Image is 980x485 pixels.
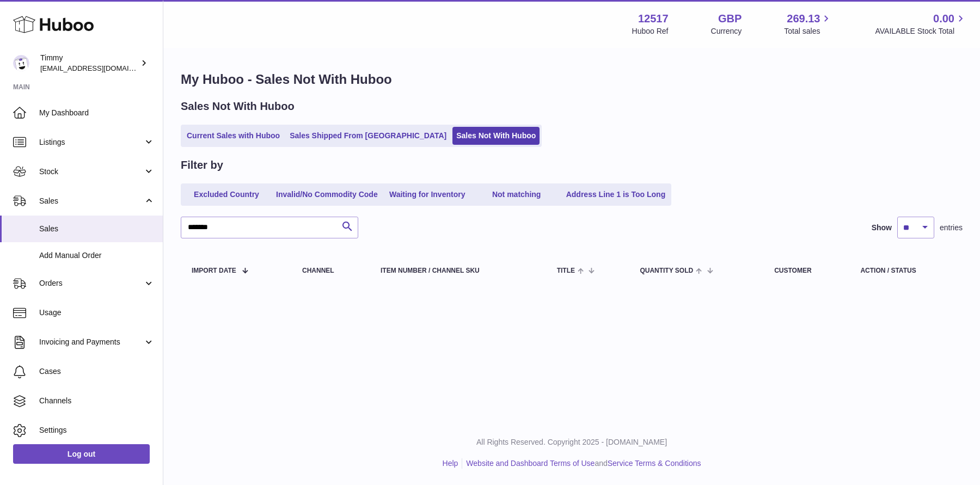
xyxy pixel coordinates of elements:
span: Import date [192,267,236,274]
span: [EMAIL_ADDRESS][DOMAIN_NAME] [40,64,160,72]
a: Service Terms & Conditions [608,459,701,468]
div: Customer [774,267,838,274]
strong: GBP [718,11,742,26]
div: Action / Status [860,267,952,274]
span: Cases [39,366,155,377]
a: Website and Dashboard Terms of Use [466,459,595,468]
a: Sales Not With Huboo [452,127,540,145]
h2: Sales Not With Huboo [181,99,295,114]
strong: 12517 [638,11,669,26]
a: Current Sales with Huboo [183,127,284,145]
div: Channel [302,267,359,274]
span: Total sales [784,26,832,36]
label: Show [872,223,892,233]
span: Sales [39,196,143,206]
span: My Dashboard [39,108,155,118]
p: All Rights Reserved. Copyright 2025 - [DOMAIN_NAME] [172,437,971,447]
span: Add Manual Order [39,250,155,261]
span: Usage [39,308,155,318]
h2: Filter by [181,158,223,173]
div: Item Number / Channel SKU [381,267,535,274]
span: AVAILABLE Stock Total [875,26,967,36]
a: Invalid/No Commodity Code [272,186,382,204]
span: Invoicing and Payments [39,337,143,347]
span: Listings [39,137,143,148]
span: Settings [39,425,155,435]
div: Timmy [40,53,138,73]
a: 0.00 AVAILABLE Stock Total [875,11,967,36]
img: support@pumpkinproductivity.org [13,55,29,71]
span: 269.13 [787,11,820,26]
div: Currency [711,26,742,36]
a: Waiting for Inventory [384,186,471,204]
a: Log out [13,444,150,464]
a: Address Line 1 is Too Long [562,186,670,204]
div: Huboo Ref [632,26,669,36]
span: Channels [39,396,155,406]
li: and [462,458,701,469]
span: Quantity Sold [640,267,693,274]
span: Title [557,267,575,274]
span: entries [940,223,963,233]
span: 0.00 [933,11,954,26]
a: 269.13 Total sales [784,11,832,36]
a: Not matching [473,186,560,204]
span: Sales [39,224,155,234]
span: Stock [39,167,143,177]
a: Sales Shipped From [GEOGRAPHIC_DATA] [286,127,450,145]
span: Orders [39,278,143,288]
a: Excluded Country [183,186,270,204]
a: Help [443,459,458,468]
h1: My Huboo - Sales Not With Huboo [181,71,963,88]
